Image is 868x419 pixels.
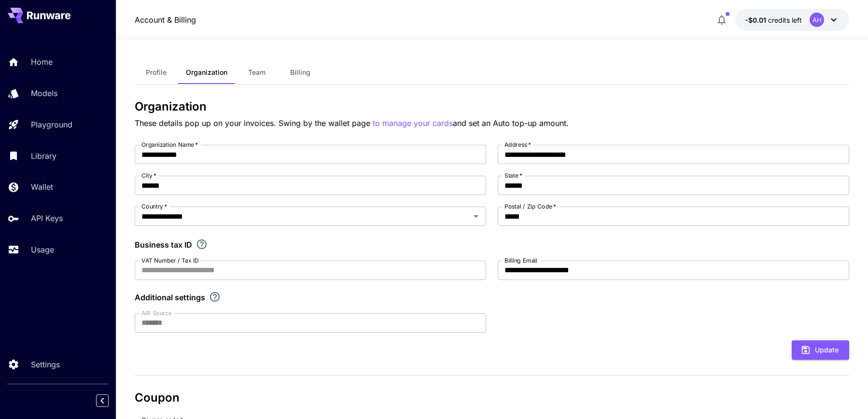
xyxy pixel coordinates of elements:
[504,256,537,265] label: Billing Email
[135,239,192,251] p: Business tax ID
[31,212,63,224] p: API Keys
[504,202,556,210] label: Postal / Zip Code
[135,118,373,128] span: These details pop up on your invoices. Swing by the wallet page
[768,16,802,24] span: credits left
[141,171,156,180] label: City
[135,391,849,405] h3: Coupon
[31,359,60,370] p: Settings
[504,171,522,180] label: State
[186,68,227,77] span: Organization
[141,309,171,317] label: AIR Source
[31,56,53,68] p: Home
[135,100,849,113] h3: Organization
[504,140,531,149] label: Address
[135,14,196,26] a: Account & Billing
[469,209,483,223] button: Open
[209,291,221,303] svg: Explore additional customization settings
[745,15,802,25] div: -$0.0059
[141,202,167,210] label: Country
[96,394,109,407] button: Collapse sidebar
[196,238,208,250] svg: If you are a business tax registrant, please enter your business tax ID here.
[141,256,199,265] label: VAT Number / Tax ID
[735,9,849,31] button: -$0.0059AH
[248,68,266,77] span: Team
[290,68,310,77] span: Billing
[745,16,768,24] span: -$0.01
[810,13,824,27] div: AH
[31,150,56,162] p: Library
[146,68,167,77] span: Profile
[453,118,569,128] span: and set an Auto top-up amount.
[141,140,198,149] label: Organization Name
[792,340,849,360] button: Update
[31,244,54,255] p: Usage
[103,392,116,409] div: Collapse sidebar
[31,119,72,130] p: Playground
[135,14,196,26] nav: breadcrumb
[31,87,57,99] p: Models
[373,117,453,129] button: to manage your cards
[31,181,53,193] p: Wallet
[135,292,205,303] p: Additional settings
